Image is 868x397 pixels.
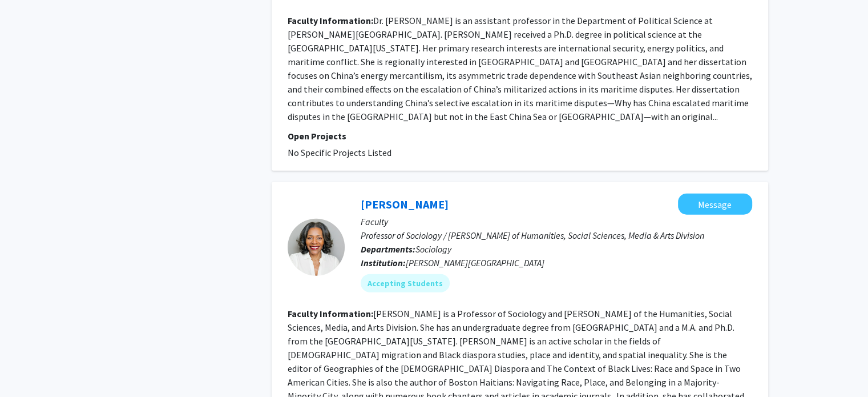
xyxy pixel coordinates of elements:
p: Professor of Sociology / [PERSON_NAME] of Humanities, Social Sciences, Media & Arts Division [361,228,752,242]
iframe: Chat [9,346,49,388]
b: Faculty Information: [288,15,373,26]
span: [PERSON_NAME][GEOGRAPHIC_DATA] [406,257,544,268]
p: Open Projects [288,129,752,143]
a: [PERSON_NAME] [361,197,449,211]
span: No Specific Projects Listed [288,147,391,158]
p: Faculty [361,215,752,228]
button: Message Regine O. Jackson [678,194,752,215]
fg-read-more: Dr. [PERSON_NAME] is an assistant professor in the Department of Political Science at [PERSON_NAM... [288,15,752,122]
b: Departments: [361,243,415,255]
span: Sociology [415,243,451,255]
mat-chip: Accepting Students [361,274,450,292]
b: Institution: [361,257,406,268]
b: Faculty Information: [288,308,373,319]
